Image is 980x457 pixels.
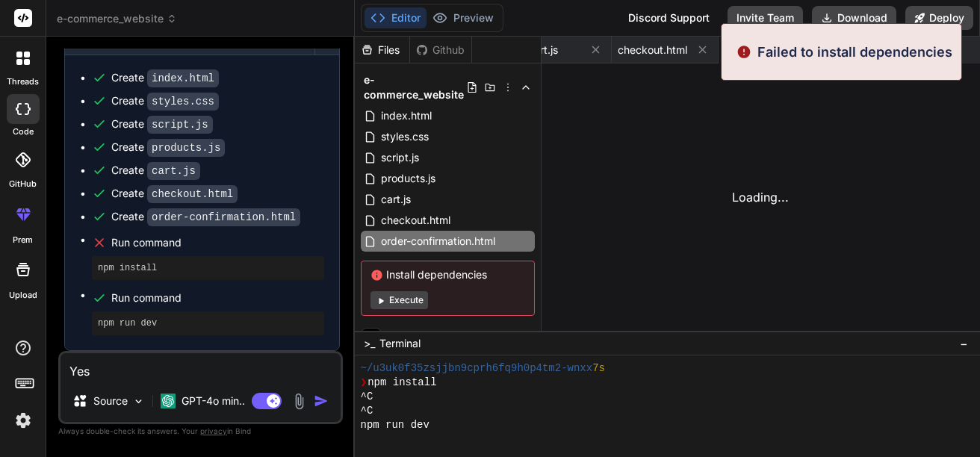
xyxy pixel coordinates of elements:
[427,7,500,28] button: Preview
[57,11,177,26] span: e-commerce_website
[365,7,427,28] button: Editor
[370,267,525,282] span: Install dependencies
[728,6,803,30] button: Invite Team
[361,390,373,404] span: ^C
[364,336,375,351] span: >_
[379,336,421,351] span: Terminal
[147,93,219,111] code: styles.css
[379,149,421,167] span: script.js
[200,426,227,435] span: privacy
[361,376,368,390] span: ❯
[182,394,245,408] p: GPT-4o min..
[364,72,466,102] span: e-commerce_website
[58,424,343,438] p: Always double-check its answers. Your in Bind
[111,163,200,178] div: Create
[147,162,200,180] code: cart.js
[812,6,896,30] button: Download
[592,361,605,376] span: 7s
[111,93,219,109] div: Create
[355,43,409,57] div: Files
[147,69,219,87] code: index.html
[9,178,37,190] label: GitHub
[98,262,318,274] pre: npm install
[10,408,36,433] img: settings
[111,70,219,86] div: Create
[361,361,593,376] span: ~/u3uk0f35zsjjbn9cprh6fq9h0p4tm2-wnxx
[960,336,968,351] span: −
[379,170,437,187] span: products.js
[147,116,213,134] code: script.js
[111,290,324,305] span: Run command
[13,234,33,246] label: prem
[379,211,452,229] span: checkout.html
[9,289,37,302] label: Upload
[528,43,558,57] span: cart.js
[111,116,213,132] div: Create
[147,208,300,226] code: order-confirmation.html
[291,393,308,410] img: attachment
[379,128,430,146] span: styles.css
[379,232,497,250] span: order-confirmation.html
[314,394,329,408] img: icon
[132,395,145,408] img: Pick Models
[370,291,428,309] button: Execute
[111,235,324,250] span: Run command
[736,42,751,62] img: alert
[161,394,176,408] img: GPT-4o mini
[13,125,34,138] label: code
[379,107,433,125] span: index.html
[147,185,238,203] code: checkout.html
[361,404,373,418] span: ^C
[361,418,429,432] span: npm run dev
[7,75,39,88] label: threads
[367,376,436,390] span: npm install
[410,43,471,57] div: Github
[905,6,973,30] button: Deploy
[147,139,225,157] code: products.js
[111,209,300,225] div: Create
[757,42,952,62] p: Failed to install dependencies
[379,190,412,208] span: cart.js
[111,140,225,155] div: Create
[98,317,318,329] pre: npm run dev
[618,43,687,57] span: checkout.html
[619,6,719,30] div: Discord Support
[93,394,128,408] p: Source
[957,332,971,355] button: −
[111,186,238,202] div: Create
